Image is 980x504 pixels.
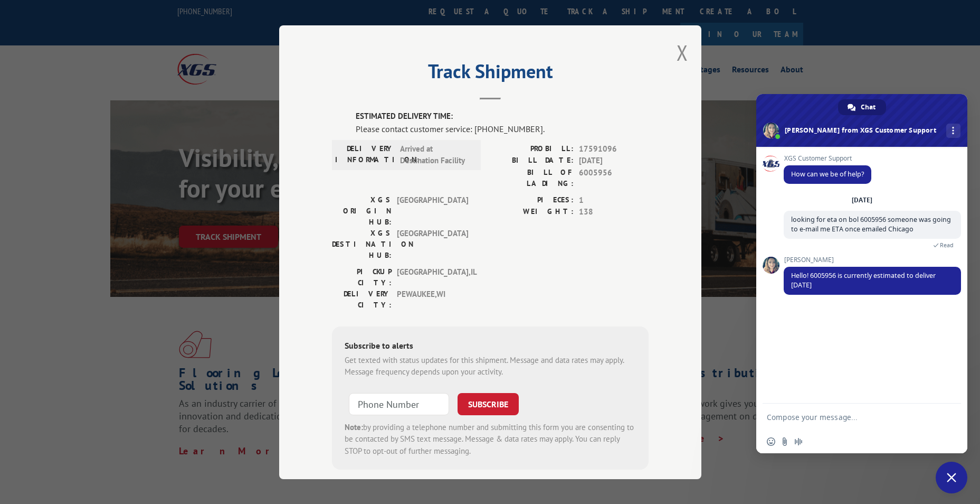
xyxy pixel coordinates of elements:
[838,99,886,115] a: Chat
[332,194,392,227] label: XGS ORIGIN HUB:
[397,227,468,260] span: [GEOGRAPHIC_DATA]
[791,170,864,179] span: How can we be of help?
[490,143,574,155] label: PROBILL:
[349,393,449,415] input: Phone Number
[356,122,649,135] div: Please contact customer service: [PHONE_NUMBER].
[677,39,688,67] button: Close modal
[356,110,649,123] label: ESTIMATED DELIVERY TIME:
[579,166,649,189] span: 6005956
[781,437,789,446] span: Send a file
[767,437,775,446] span: Insert an emoji
[490,194,574,206] label: PIECES:
[490,155,574,167] label: BILL DATE:
[397,288,468,310] span: PEWAUKEE , WI
[852,197,872,203] div: [DATE]
[345,354,636,378] div: Get texted with status updates for this shipment. Message and data rates may apply. Message frequ...
[767,404,936,430] textarea: Compose your message...
[335,143,395,166] label: DELIVERY INFORMATION:
[332,288,392,310] label: DELIVERY CITY:
[345,422,363,432] strong: Note:
[791,271,936,290] span: Hello! 6005956 is currently estimated to deliver [DATE]
[458,393,519,415] button: SUBSCRIBE
[397,266,468,288] span: [GEOGRAPHIC_DATA] , IL
[579,206,649,218] span: 138
[579,155,649,167] span: [DATE]
[397,194,468,227] span: [GEOGRAPHIC_DATA]
[332,266,392,288] label: PICKUP CITY:
[400,143,471,166] span: Arrived at Destination Facility
[940,241,954,249] span: Read
[579,143,649,155] span: 17591096
[490,166,574,189] label: BILL OF LADING:
[784,155,871,162] span: XGS Customer Support
[784,256,961,264] span: [PERSON_NAME]
[861,99,876,115] span: Chat
[345,421,636,457] div: by providing a telephone number and submitting this form you are consenting to be contacted by SM...
[345,339,636,354] div: Subscribe to alerts
[936,462,967,493] a: Close chat
[794,437,803,446] span: Audio message
[490,206,574,218] label: WEIGHT:
[579,194,649,206] span: 1
[332,64,649,84] h2: Track Shipment
[791,215,951,234] span: looking for eta on bol 6005956 someone was going to e-mail me ETA once emailed Chicago
[332,227,392,260] label: XGS DESTINATION HUB:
